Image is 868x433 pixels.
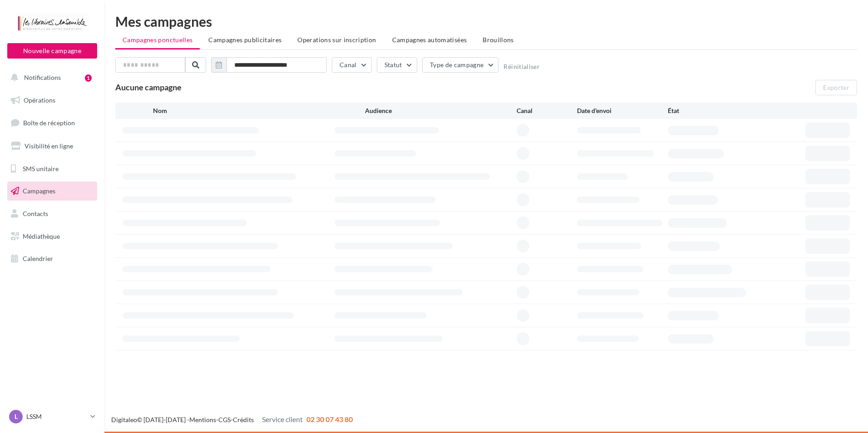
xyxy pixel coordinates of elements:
a: CGS [218,416,231,423]
a: Digitaleo [111,416,137,423]
a: Mentions [189,416,216,423]
span: 02 30 07 43 80 [306,415,353,423]
span: Notifications [24,74,61,81]
div: Audience [365,106,517,115]
span: Opérations [24,96,55,104]
div: Canal [517,106,577,115]
button: Notifications 1 [5,68,95,87]
a: Calendrier [5,249,99,268]
span: Aucune campagne [115,82,182,92]
div: Mes campagnes [115,15,857,28]
span: SMS unitaire [23,164,59,172]
div: Nom [153,106,365,115]
a: Campagnes [5,182,99,201]
button: Statut [377,57,417,73]
div: Date d'envoi [577,106,668,115]
button: Réinitialiser [503,63,540,70]
span: © [DATE]-[DATE] - - - [111,416,353,423]
span: Visibilité en ligne [25,142,73,150]
span: Campagnes automatisées [392,36,467,44]
button: Exporter [815,80,857,95]
span: Brouillons [483,36,514,44]
a: Contacts [5,204,99,223]
button: Type de campagne [422,57,499,73]
p: LSSM [26,412,87,421]
button: Canal [332,57,372,73]
span: Service client [262,415,303,423]
span: Contacts [23,210,48,217]
span: Campagnes publicitaires [208,36,281,44]
span: Médiathèque [23,232,60,240]
span: Calendrier [23,255,53,262]
div: 1 [85,74,92,82]
a: Opérations [5,91,99,110]
a: SMS unitaire [5,159,99,178]
span: L [15,412,18,421]
a: Visibilité en ligne [5,137,99,156]
button: Nouvelle campagne [7,43,97,59]
a: Crédits [233,416,254,423]
a: Boîte de réception [5,113,99,133]
div: État [668,106,759,115]
a: Médiathèque [5,227,99,246]
span: Boîte de réception [23,119,75,127]
span: Campagnes [23,187,55,195]
span: Operations sur inscription [297,36,376,44]
a: L LSSM [7,408,97,425]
